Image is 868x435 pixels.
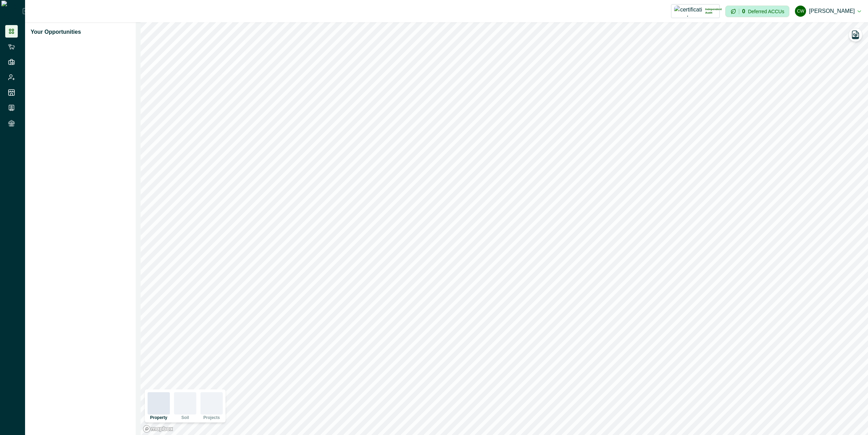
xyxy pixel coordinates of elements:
button: cadel watson[PERSON_NAME] [795,3,861,19]
p: Projects [203,416,220,420]
p: Property [150,416,167,420]
button: certification logoIndependent Audit [671,4,720,18]
p: 0 [742,9,745,14]
a: Mapbox logo [143,425,173,433]
p: Deferred ACCUs [748,9,784,14]
p: Your Opportunities [31,28,81,36]
p: Independent Audit [705,8,722,15]
p: Soil [181,416,189,420]
img: Logo [1,1,23,22]
img: certification logo [674,6,702,17]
